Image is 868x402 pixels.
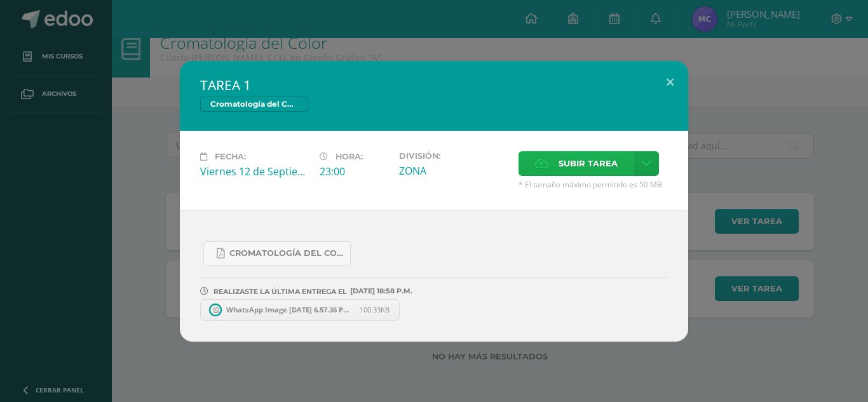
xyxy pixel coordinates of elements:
span: Fecha: [215,152,246,161]
span: * El tamaño máximo permitido es 50 MB [519,179,668,190]
h2: TAREA 1 [200,76,668,94]
span: WhatsApp Image [DATE] 6.57.36 PM.jpeg [220,305,360,314]
span: Subir tarea [559,152,618,175]
button: Close (Esc) [652,61,688,104]
span: [DATE] 18:58 P.M. [347,291,412,291]
span: 100.33KB [360,305,390,314]
span: Cromatología del Color [200,97,308,112]
span: Hora: [336,152,363,161]
span: REALIZASTE LA ÚLTIMA ENTREGA EL [214,287,347,296]
div: ZONA [399,164,508,178]
label: División: [399,151,508,161]
a: WhatsApp Image [DATE] 6.57.36 PM.jpeg 100.33KB [200,299,400,321]
span: Cromatología del color.docx.pdf [229,248,344,258]
div: Viernes 12 de Septiembre [200,164,309,178]
div: 23:00 [320,164,389,178]
a: Cromatología del color.docx.pdf [203,241,351,266]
